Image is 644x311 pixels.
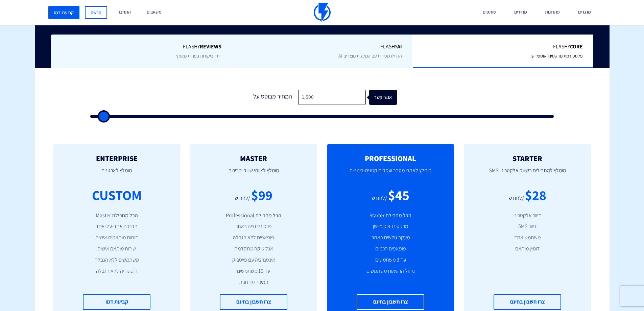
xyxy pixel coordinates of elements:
span: הגדילו מכירות עם המלצות מוצרים AI [338,53,402,59]
div: $45 [388,185,409,205]
a: צרו חשבון בחינם [357,294,424,310]
li: תמיכה מורחבת [200,279,307,286]
div: המחיר מבוסס על [247,90,298,105]
li: דיוור אלקטרוני [474,212,581,220]
li: פופאפים חכמים [337,245,444,253]
div: /לחודש [508,195,524,202]
span: Flashy [423,43,583,51]
a: הרשם [85,6,107,19]
div: CUSTOM [92,185,142,205]
li: עד 15 משתמשים [200,267,307,275]
span: Flashy [242,43,402,51]
div: אנשי קשר [374,90,401,105]
p: מומלץ לארגונים [64,162,170,185]
b: REVIEWS [200,43,221,50]
a: קביעת דמו [48,6,79,19]
li: הדרכה אחד-על-אחד [64,223,170,230]
li: פופאפים ללא הגבלה [200,234,307,242]
b: Core [570,43,583,50]
li: מעקב גולשים באתר [337,234,444,242]
div: /לחודש [372,195,387,202]
li: דוחות מותאמים אישית [64,234,170,242]
li: פרסונליזציה באתר [200,223,307,230]
li: הכל מחבילת Professional [200,212,307,220]
li: הכל מחבילת Master [64,212,170,220]
h2: PROFESSIONAL [337,154,444,162]
span: יותר ביקורות בפחות מאמץ [176,53,221,59]
a: צרו חשבון בחינם [220,294,287,310]
h2: ENTERPRISE [64,154,170,162]
li: משתמש אחד [474,234,581,242]
li: הכל מחבילת Starter [337,212,444,220]
li: ניהול הרשאות משתמשים [337,267,444,275]
span: פלטפורמת מרקטינג אוטומיישן [530,53,583,59]
li: אינטגרציה עם פייסבוק [200,256,307,264]
div: $99 [251,185,272,205]
h2: MASTER [200,154,307,162]
a: קביעת דמו [83,294,150,310]
li: דיוור SMS [474,223,581,230]
li: שירות מותאם אישית [64,245,170,253]
li: עד 3 משתמשים [337,256,444,264]
p: מומלץ למתחילים בשיווק אלקטרוני וSMS [474,162,581,185]
h2: STARTER [474,154,581,162]
div: /לחודש [235,195,250,202]
li: דומיין מותאם [474,245,581,253]
div: $28 [525,185,546,205]
li: משתמשים ללא הגבלה [64,256,170,264]
li: אנליטיקה מתקדמת [200,245,307,253]
a: צרו חשבון בחינם [494,294,561,310]
span: Flashy [61,43,221,51]
p: מומלץ לצוותי שיווק ומכירות [200,162,307,185]
b: AI [397,43,402,50]
li: מרקטינג אוטומיישן [337,223,444,230]
li: היסטוריה ללא הגבלה [64,267,170,275]
p: מומלץ לאתרי מסחר ועסקים קטנים-בינוניים [337,162,444,185]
